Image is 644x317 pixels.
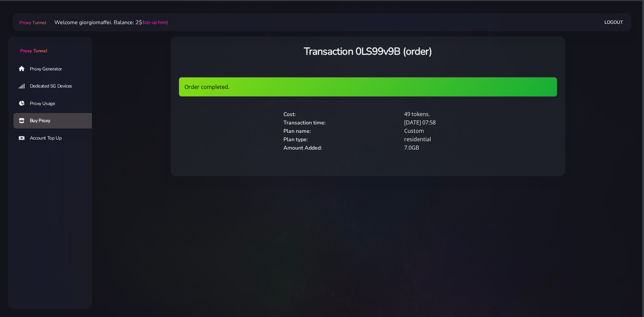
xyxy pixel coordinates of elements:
div: Custom [400,127,521,135]
span: Plan name: [283,127,311,135]
span: Proxy Tunnel [19,19,46,26]
a: Proxy Generator [13,61,97,76]
span: Transaction time: [283,119,326,126]
a: Proxy Tunnel [8,37,92,54]
span: Proxy Tunnel [20,48,47,54]
div: 7.0GB [400,144,521,152]
a: (top-up here) [142,19,168,26]
span: Plan type: [283,136,308,143]
a: Proxy Usage [13,96,97,111]
h3: Transaction 0LS99v9B (order) [179,45,557,58]
li: Welcome giorgiomaffei. Balance: 2$ [46,18,168,27]
div: residential [400,135,521,144]
a: Logout [604,16,623,29]
a: Proxy Tunnel [18,17,46,28]
a: Account Top Up [13,130,97,146]
span: Cost: [283,111,296,118]
div: Order completed. [179,77,557,97]
a: Buy Proxy [13,113,97,128]
iframe: Webchat Widget [605,278,636,309]
div: 49 tokens. [400,110,521,118]
div: [DATE] 07:58 [400,118,521,127]
a: Dedicated 5G Devices [13,78,97,94]
span: Amount Added: [283,144,322,152]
